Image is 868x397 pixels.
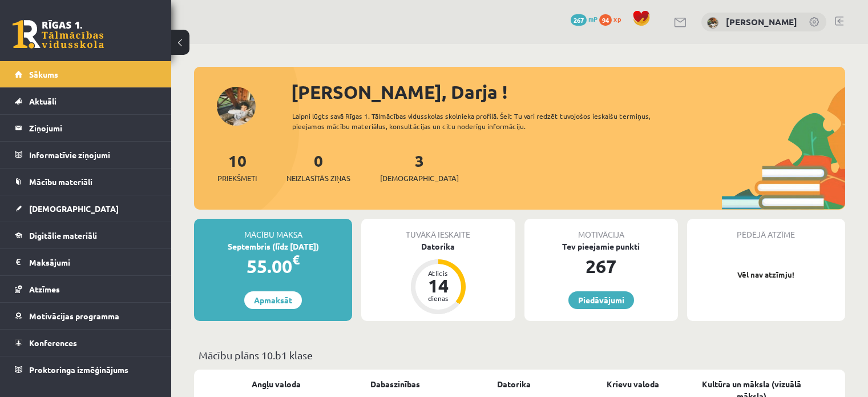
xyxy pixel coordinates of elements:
span: mP [588,14,597,23]
a: Konferences [15,330,157,356]
a: 10Priekšmeti [217,150,257,184]
div: [PERSON_NAME], Darja ! [291,78,845,106]
a: [PERSON_NAME] [726,16,797,27]
span: € [292,251,300,268]
div: Septembris (līdz [DATE]) [194,240,352,252]
div: Tuvākā ieskaite [361,219,515,240]
span: Konferences [29,338,77,348]
a: Motivācijas programma [15,303,157,329]
div: Datorika [361,240,515,252]
div: Pēdējā atzīme [687,219,845,240]
a: Apmaksāt [244,291,302,309]
span: Digitālie materiāli [29,230,97,240]
a: Sākums [15,61,157,87]
a: Piedāvājumi [568,291,634,309]
p: Mācību plāns 10.b1 klase [199,347,841,363]
a: Maksājumi [15,249,157,275]
a: 94 xp [599,14,627,23]
a: Rīgas 1. Tālmācības vidusskola [13,20,104,49]
p: Vēl nav atzīmju! [693,269,839,280]
a: Aktuāli [15,88,157,114]
div: 267 [524,252,678,280]
div: Motivācija [524,219,678,240]
a: 267 mP [571,14,597,23]
div: Atlicis [421,270,455,276]
a: Informatīvie ziņojumi [15,142,157,168]
a: Atzīmes [15,276,157,302]
span: Proktoringa izmēģinājums [29,364,128,375]
span: [DEMOGRAPHIC_DATA] [380,173,459,184]
legend: Informatīvie ziņojumi [29,142,157,168]
a: Datorika [497,378,531,390]
span: Motivācijas programma [29,311,119,321]
img: Darja Degtjarjova [707,17,718,29]
span: Aktuāli [29,96,56,106]
span: Neizlasītās ziņas [286,173,350,184]
a: Angļu valoda [252,378,301,390]
a: Digitālie materiāli [15,222,157,248]
legend: Maksājumi [29,249,157,275]
div: 55.00 [194,252,352,280]
a: Datorika Atlicis 14 dienas [361,240,515,316]
a: Dabaszinības [370,378,420,390]
span: Atzīmes [29,284,60,294]
span: xp [613,14,621,23]
a: [DEMOGRAPHIC_DATA] [15,195,157,222]
legend: Ziņojumi [29,115,157,141]
a: Mācību materiāli [15,169,157,195]
div: Laipni lūgts savā Rīgas 1. Tālmācības vidusskolas skolnieka profilā. Šeit Tu vari redzēt tuvojošo... [292,111,683,131]
a: 0Neizlasītās ziņas [286,150,350,184]
span: 94 [599,14,612,26]
span: 267 [571,14,587,26]
span: Mācību materiāli [29,177,92,187]
div: Tev pieejamie punkti [524,240,678,252]
div: dienas [421,295,455,302]
a: Krievu valoda [607,378,659,390]
a: Proktoringa izmēģinājums [15,356,157,383]
div: Mācību maksa [194,219,352,240]
span: Priekšmeti [217,173,257,184]
div: 14 [421,276,455,295]
a: Ziņojumi [15,115,157,141]
span: [DEMOGRAPHIC_DATA] [29,203,119,214]
a: 3[DEMOGRAPHIC_DATA] [380,150,459,184]
span: Sākums [29,69,58,79]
